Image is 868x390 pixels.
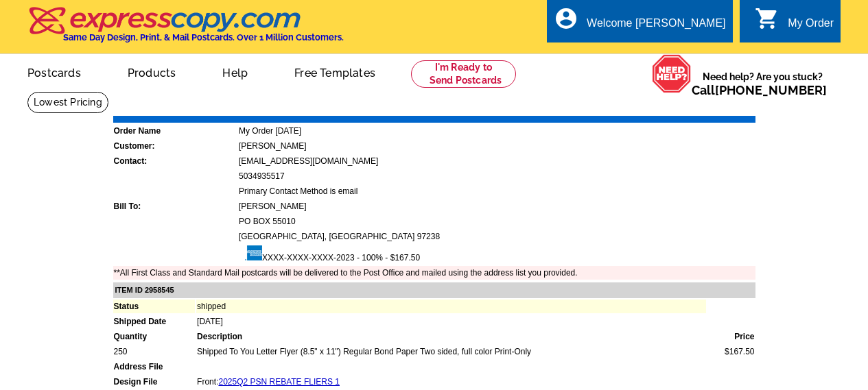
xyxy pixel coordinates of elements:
[238,124,755,138] td: My Order [DATE]
[755,15,834,32] a: shopping_cart My Order
[106,56,198,88] a: Products
[63,32,344,42] h4: Same Day Design, Print, & Mail Postcards. Over 1 Million Customers.
[238,154,755,168] td: [EMAIL_ADDRESS][DOMAIN_NAME]
[113,124,237,138] td: Order Name
[755,6,779,31] i: shopping_cart
[113,345,196,358] td: 250
[27,16,344,42] a: Same Day Design, Print, & Mail Postcards. Over 1 Million Customers.
[196,315,706,328] td: [DATE]
[196,300,706,313] td: shipped
[113,139,237,153] td: Customer:
[113,154,237,168] td: Contact:
[113,266,755,280] td: **All First Class and Standard Mail postcards will be delivered to the Post Office and mailed usi...
[652,54,692,93] img: help
[113,330,196,343] td: Quantity
[715,83,827,97] a: [PHONE_NUMBER]
[587,17,725,36] div: Welcome [PERSON_NAME]
[113,282,755,298] td: ITEM ID 2958545
[238,199,755,213] td: [PERSON_NAME]
[113,300,196,313] td: Status
[239,245,262,260] img: amex.gif
[113,375,196,389] td: Design File
[238,139,755,153] td: [PERSON_NAME]
[196,330,706,343] td: Description
[238,230,755,243] td: [GEOGRAPHIC_DATA], [GEOGRAPHIC_DATA] 97238
[196,375,706,389] td: Front:
[554,6,578,31] i: account_circle
[5,56,103,88] a: Postcards
[707,345,755,358] td: $167.50
[238,184,755,198] td: Primary Contact Method is email
[238,169,755,183] td: 5034935517
[200,56,270,88] a: Help
[707,330,755,343] td: Price
[218,377,340,387] a: 2025Q2 PSN REBATE FLIERS 1
[788,17,834,36] div: My Order
[113,199,237,213] td: Bill To:
[692,83,827,97] span: Call
[113,360,196,374] td: Address File
[113,315,196,328] td: Shipped Date
[238,215,755,228] td: PO BOX 55010
[196,345,706,358] td: Shipped To You Letter Flyer (8.5" x 11") Regular Bond Paper Two sided, full color Print-Only
[238,245,755,265] td: XXXX-XXXX-XXXX-2023 - 100% - $167.50
[692,70,834,97] span: Need help? Are you stuck?
[272,56,397,88] a: Free Templates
